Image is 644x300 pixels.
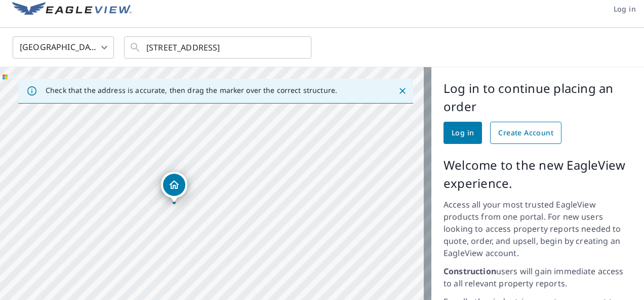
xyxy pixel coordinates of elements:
[46,86,337,95] p: Check that the address is accurate, then drag the marker over the correct structure.
[614,3,636,16] span: Log in
[444,198,632,259] p: Access all your most trusted EagleView products from one portal. For new users looking to access ...
[498,127,553,139] span: Create Account
[444,265,632,289] p: users will gain immediate access to all relevant property reports.
[13,33,114,62] div: [GEOGRAPHIC_DATA]
[444,79,632,116] p: Log in to continue placing an order
[161,172,187,203] div: Dropped pin, building 1, Residential property, 4 Forgotten Forest Dr New Waverly, TX 77358
[396,84,409,97] button: Close
[12,2,132,17] img: EV Logo
[444,266,496,277] strong: Construction
[146,33,291,62] input: Search by address or latitude-longitude
[444,156,632,192] p: Welcome to the new EagleView experience.
[452,127,474,139] span: Log in
[444,122,482,144] a: Log in
[490,122,561,144] a: Create Account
